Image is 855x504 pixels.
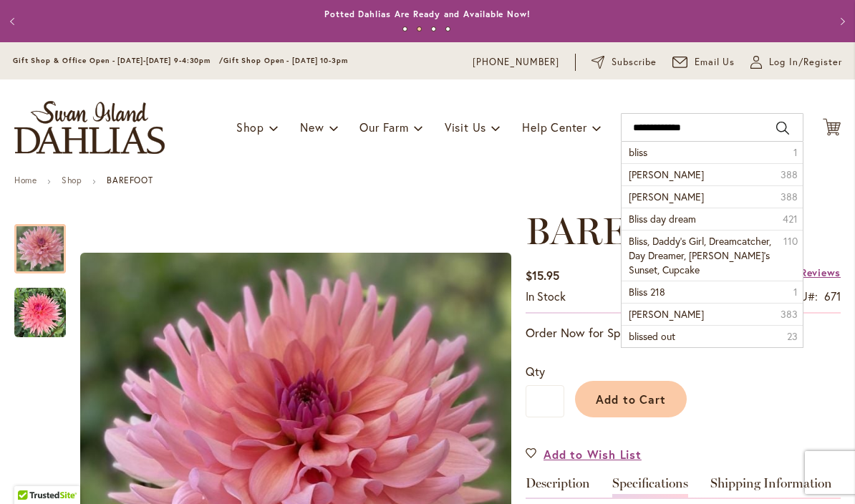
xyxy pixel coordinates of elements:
[629,307,704,321] span: [PERSON_NAME]
[526,324,841,341] p: Order Now for Spring 2026 Delivery
[629,234,771,276] span: Bliss, Daddy's Girl, Dreamcatcher, Day Dreamer, [PERSON_NAME]'s Sunset, Cupcake
[629,329,675,343] span: blissed out
[522,120,587,135] span: Help Center
[473,55,559,69] a: [PHONE_NUMBER]
[526,446,642,462] a: Add to Wish List
[591,55,657,69] a: Subscribe
[14,287,66,339] img: BAREFOOT
[672,55,735,69] a: Email Us
[612,55,657,69] span: Subscribe
[783,212,798,226] span: 421
[781,190,798,204] span: 388
[629,190,704,203] span: [PERSON_NAME]
[826,7,855,36] button: Next
[629,145,647,159] span: bliss
[14,273,66,337] div: BAREFOOT
[236,120,264,135] span: Shop
[612,477,688,498] a: Specifications
[824,289,841,305] div: 671
[431,26,436,31] button: 3 of 4
[324,9,531,19] a: Potted Dahlias Are Ready and Available Now!
[781,307,798,321] span: 383
[300,120,324,135] span: New
[629,168,704,181] span: [PERSON_NAME]
[776,117,789,140] button: Search
[544,446,642,462] span: Add to Wish List
[107,175,153,185] strong: BAREFOOT
[781,168,798,182] span: 388
[526,289,566,305] div: Availability
[526,289,566,304] span: In stock
[793,145,798,160] span: 1
[445,120,486,135] span: Visit Us
[629,212,696,226] span: Bliss day dream
[695,55,735,69] span: Email Us
[575,381,687,417] button: Add to Cart
[11,453,51,493] iframe: Launch Accessibility Center
[629,285,665,299] span: Bliss 218
[526,364,545,379] span: Qty
[710,477,832,498] a: Shipping Information
[359,120,408,135] span: Our Farm
[788,266,841,279] a: 3 Reviews
[787,329,798,344] span: 23
[801,266,841,279] span: Reviews
[402,26,407,31] button: 1 of 4
[417,26,422,31] button: 2 of 4
[793,285,798,299] span: 1
[223,56,348,65] span: Gift Shop Open - [DATE] 10-3pm
[783,234,798,248] span: 110
[14,175,37,185] a: Home
[526,208,732,253] span: BAREFOOT
[13,56,223,65] span: Gift Shop & Office Open - [DATE]-[DATE] 9-4:30pm /
[14,210,80,273] div: BAREFOOT
[526,268,559,283] span: $15.95
[769,55,842,69] span: Log In/Register
[750,55,842,69] a: Log In/Register
[596,392,667,407] span: Add to Cart
[62,175,82,185] a: Shop
[445,26,450,31] button: 4 of 4
[526,477,590,498] a: Description
[14,101,165,154] a: store logo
